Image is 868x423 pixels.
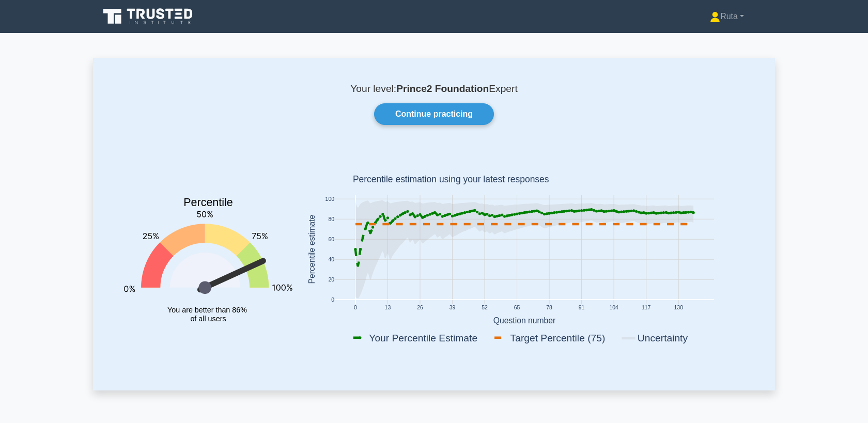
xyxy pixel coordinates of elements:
[609,305,618,311] text: 104
[417,305,423,311] text: 26
[331,297,334,303] text: 0
[642,305,651,311] text: 117
[546,305,552,311] text: 78
[190,315,226,323] tspan: of all users
[685,6,769,27] a: Ruta
[118,83,750,95] p: Your level: Expert
[450,305,456,311] text: 39
[385,305,391,311] text: 13
[354,305,357,311] text: 0
[328,277,334,283] text: 20
[374,103,494,125] a: Continue practicing
[396,83,489,94] b: Prince2 Foundation
[493,316,556,325] text: Question number
[167,306,247,314] tspan: You are better than 86%
[579,305,585,311] text: 91
[326,196,335,202] text: 100
[514,305,520,311] text: 65
[353,175,549,185] text: Percentile estimation using your latest responses
[307,215,316,284] text: Percentile estimate
[328,237,334,242] text: 60
[674,305,683,311] text: 130
[328,216,334,222] text: 80
[328,257,334,262] text: 40
[183,197,233,209] text: Percentile
[482,305,488,311] text: 52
